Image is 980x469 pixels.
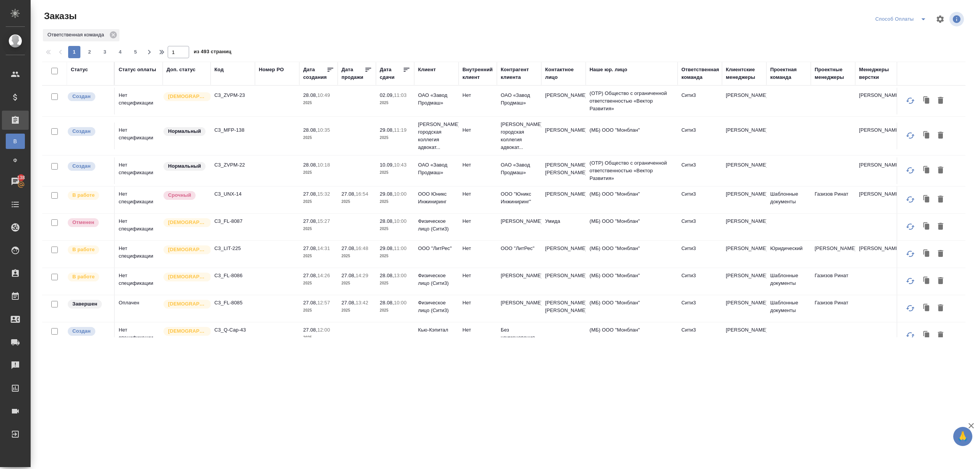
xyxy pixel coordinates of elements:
[380,92,394,98] p: 02.09,
[341,300,356,306] p: 27.08,
[42,10,77,22] span: Заказы
[934,192,947,207] button: Удалить
[901,299,920,317] button: Обновить
[71,66,88,74] div: Статус
[859,245,896,252] p: [PERSON_NAME]
[418,245,455,252] p: ООО "ЛитРес"
[901,326,920,345] button: Обновить
[303,245,317,251] p: 27.08,
[462,190,493,198] p: Нет
[462,92,493,99] p: Нет
[678,123,722,149] td: Сити3
[72,162,91,170] p: Создан
[541,241,586,268] td: [PERSON_NAME]
[586,295,678,322] td: (МБ) ООО "Монблан"
[72,219,94,226] p: Отменен
[541,186,586,213] td: [PERSON_NAME]
[462,161,493,169] p: Нет
[394,218,407,224] p: 10:00
[115,214,163,240] td: Нет спецификации
[67,217,110,228] div: Выставляет КМ после отмены со стороны клиента. Если уже после запуска – КМ пишет ПМу про отмену, ...
[380,273,394,278] p: 28.08,
[501,326,537,342] p: Без наименования
[303,99,334,107] p: 2025
[722,88,766,114] td: [PERSON_NAME]
[303,225,334,233] p: 2025
[380,134,410,142] p: 2025
[2,172,29,191] a: 138
[168,93,206,100] p: [DEMOGRAPHIC_DATA]
[462,272,493,279] p: Нет
[859,66,896,81] div: Менеджеры верстки
[901,272,920,290] button: Обновить
[541,268,586,295] td: [PERSON_NAME]
[163,161,207,172] div: Статус по умолчанию для стандартных заказов
[341,245,356,251] p: 27.08,
[214,126,251,134] p: C3_MFP-138
[920,93,934,108] button: Клонировать
[934,301,947,315] button: Удалить
[815,66,851,81] div: Проектные менеджеры
[766,268,811,295] td: Шаблонные документы
[934,93,947,108] button: Удалить
[859,190,896,198] p: [PERSON_NAME]
[380,225,410,233] p: 2025
[920,328,934,343] button: Клонировать
[920,247,934,261] button: Клонировать
[303,92,317,98] p: 28.08,
[214,272,251,279] p: C3_FL-8086
[586,123,678,149] td: (МБ) ООО "Монблан"
[394,300,407,306] p: 10:00
[214,299,251,307] p: C3_FL-8085
[356,300,368,306] p: 13:42
[10,157,21,164] span: Ф
[214,66,224,74] div: Код
[418,121,455,151] p: [PERSON_NAME] городская коллегия адвокат...
[341,279,372,287] p: 2025
[43,29,119,41] div: Ответственная команда
[341,252,372,260] p: 2025
[303,300,317,306] p: 27.08,
[934,247,947,261] button: Удалить
[678,241,722,268] td: Сити3
[722,322,766,349] td: [PERSON_NAME]
[586,86,678,116] td: (OTP) Общество с ограниченной ответственностью «Вектор Развития»
[931,10,949,28] span: Настроить таблицу
[67,92,110,102] div: Выставляется автоматически при создании заказа
[462,217,493,225] p: Нет
[920,219,934,234] button: Клонировать
[380,66,403,81] div: Дата сдачи
[541,157,586,184] td: [PERSON_NAME] [PERSON_NAME]
[394,162,407,168] p: 10:43
[341,66,364,81] div: Дата продажи
[303,252,334,260] p: 2025
[901,217,920,236] button: Обновить
[722,157,766,184] td: [PERSON_NAME]
[394,245,407,251] p: 11:00
[341,198,372,206] p: 2025
[678,268,722,295] td: Сити3
[356,191,368,197] p: 16:54
[163,92,207,102] div: Выставляется автоматически для первых 3 заказов нового контактного лица. Особое внимание
[72,93,91,100] p: Создан
[586,322,678,349] td: (МБ) ООО "Монблан"
[67,299,110,309] div: Выставляет КМ при направлении счета или после выполнения всех работ/сдачи заказа клиенту. Окончат...
[380,300,394,306] p: 28.08,
[722,214,766,240] td: [PERSON_NAME]
[303,307,334,314] p: 2025
[303,191,317,197] p: 27.08,
[811,186,855,213] td: Газизов Ринат
[356,245,368,251] p: 16:48
[901,245,920,263] button: Обновить
[766,295,811,322] td: Шаблонные документы
[303,327,317,333] p: 27.08,
[901,126,920,145] button: Обновить
[129,48,142,56] span: 5
[317,273,330,278] p: 14:26
[501,272,537,279] p: [PERSON_NAME]
[259,66,284,74] div: Номер PO
[541,214,586,240] td: Умида
[115,322,163,349] td: Нет спецификации
[114,46,126,58] button: 4
[214,326,251,334] p: C3_Q-Cap-43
